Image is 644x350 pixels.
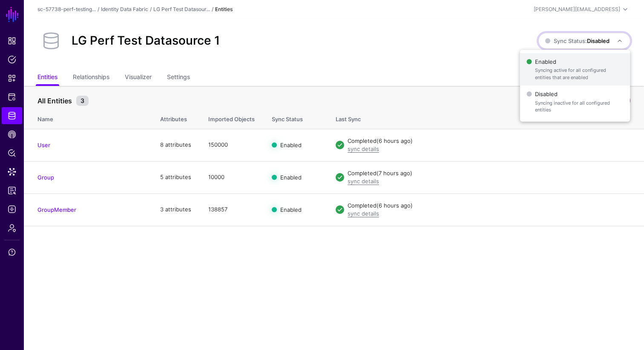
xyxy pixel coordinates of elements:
span: Data Lens [8,168,16,176]
a: sync details [348,145,379,152]
span: Reports [8,186,16,195]
a: SGNL [5,5,20,24]
a: User [37,142,50,148]
span: Policies [8,55,16,64]
a: sync details [348,210,379,217]
th: Attributes [152,107,200,129]
a: sc-57738-perf-testing... [37,6,96,12]
a: Snippets [2,70,22,87]
button: EnabledSyncing active for all configured entities that are enabled [520,53,630,86]
a: Data Lens [2,163,22,180]
span: Support [8,248,16,256]
a: Settings [167,70,190,86]
strong: Entities [215,6,233,12]
div: / [210,6,215,13]
button: DisabledSyncing inactive for all configured entities [520,85,630,118]
a: Identity Data Fabric [2,107,22,124]
small: 3 [76,96,89,106]
span: Dashboard [8,37,16,45]
span: Enabled [280,206,302,213]
td: 8 attributes [152,129,200,161]
a: Group [37,174,54,181]
span: Protected Systems [8,93,16,101]
a: CAEP Hub [2,126,22,143]
a: LG Perf Test Datasour... [153,6,210,12]
div: / [148,6,153,13]
td: 3 attributes [152,193,200,226]
td: 10000 [200,161,263,193]
td: 150000 [200,129,263,161]
span: Admin [8,224,16,232]
a: Admin [2,219,22,236]
span: Disabled [526,88,623,116]
a: Dashboard [2,32,22,49]
a: Policy Lens [2,145,22,162]
td: 5 attributes [152,161,200,193]
span: Enabled [526,56,623,83]
a: Identity Data Fabric [101,6,148,12]
a: GroupMember [37,206,76,213]
span: Policy Lens [8,149,16,157]
th: Sync Status [263,107,327,129]
strong: Disabled [587,37,609,44]
span: Syncing active for all configured entities that are enabled [535,67,623,81]
a: Protected Systems [2,88,22,105]
span: Syncing inactive for all configured entities [535,100,623,114]
div: / [96,6,101,13]
th: Last Sync [327,107,644,129]
h2: LG Perf Test Datasource 1 [72,34,220,48]
td: 138857 [200,193,263,226]
div: Completed (6 hours ago) [348,202,630,210]
a: Policies [2,51,22,68]
span: Enabled [280,174,302,181]
a: sync details [348,178,379,185]
span: Logs [8,205,16,213]
span: Enabled [280,142,302,148]
span: Identity Data Fabric [8,111,16,120]
div: Completed (6 hours ago) [348,137,630,145]
span: CAEP Hub [8,130,16,139]
a: Entities [37,70,57,86]
span: Snippets [8,74,16,83]
span: Sync Status: [545,37,609,44]
span: All Entities [35,96,74,106]
a: Logs [2,201,22,218]
a: Relationships [73,70,109,86]
div: [PERSON_NAME][EMAIL_ADDRESS] [534,6,620,13]
th: Imported Objects [200,107,263,129]
th: Name [24,107,152,129]
div: Completed (7 hours ago) [348,169,630,178]
a: Visualizer [125,70,152,86]
a: Reports [2,182,22,199]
